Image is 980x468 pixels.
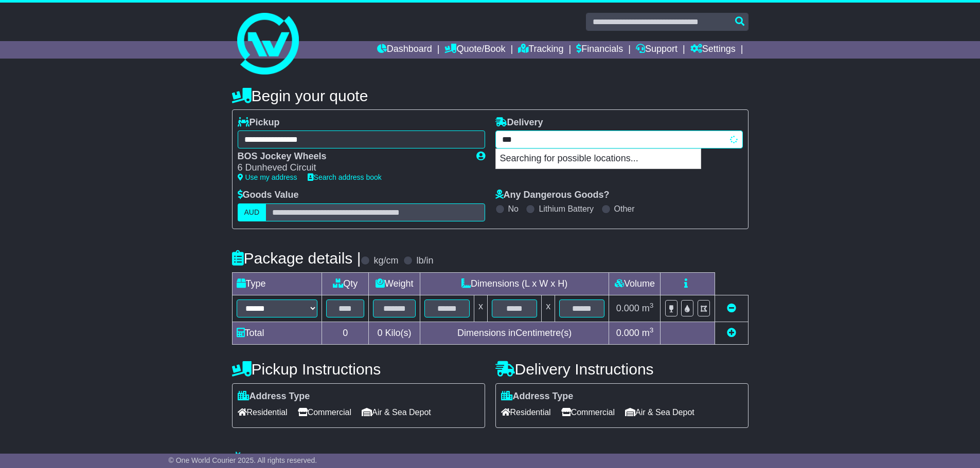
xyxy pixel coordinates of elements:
label: Goods Value [238,190,299,201]
span: Residential [238,404,288,420]
h4: Pickup Instructions [232,361,485,378]
h4: Begin your quote [232,87,749,104]
td: Dimensions in Centimetre(s) [420,322,609,344]
span: Air & Sea Depot [625,404,694,420]
label: Any Dangerous Goods? [495,190,610,201]
span: Commercial [561,404,615,420]
a: Financials [576,41,623,59]
span: 0.000 [616,303,639,313]
a: Add new item [727,328,736,338]
a: Search address book [308,173,382,181]
td: Volume [609,272,661,295]
a: Settings [690,41,736,59]
a: Support [636,41,678,59]
label: Lithium Battery [539,204,594,214]
a: Quote/Book [444,41,505,59]
span: Commercial [298,404,351,420]
span: Residential [501,404,551,420]
h4: Package details | [232,250,361,267]
label: Pickup [238,117,280,128]
td: Weight [369,272,420,295]
sup: 3 [650,302,654,309]
td: Type [232,272,322,295]
p: Searching for possible locations... [496,149,701,169]
h4: Warranty & Insurance [232,451,749,468]
sup: 3 [650,326,654,334]
label: AUD [238,203,266,221]
td: x [474,295,488,322]
typeahead: Please provide city [495,130,743,148]
td: Qty [322,272,369,295]
label: Delivery [495,117,543,128]
td: Dimensions (L x W x H) [420,272,609,295]
label: kg/cm [373,255,398,267]
a: Remove this item [727,303,736,313]
label: Other [614,204,635,214]
td: 0 [322,322,369,344]
a: Dashboard [377,41,432,59]
span: m [642,328,654,338]
span: 0.000 [616,328,639,338]
span: 0 [378,328,383,338]
a: Tracking [518,41,563,59]
td: Total [232,322,322,344]
label: No [508,204,519,214]
a: Use my address [238,173,297,181]
label: lb/in [416,255,433,267]
span: © One World Courier 2025. All rights reserved. [169,456,317,464]
div: 6 Dunheved Circuit [238,162,466,174]
td: x [542,295,555,322]
span: Air & Sea Depot [362,404,431,420]
label: Address Type [238,391,310,402]
div: BOS Jockey Wheels [238,151,466,162]
span: m [642,303,654,313]
h4: Delivery Instructions [495,361,749,378]
label: Address Type [501,391,574,402]
td: Kilo(s) [369,322,420,344]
